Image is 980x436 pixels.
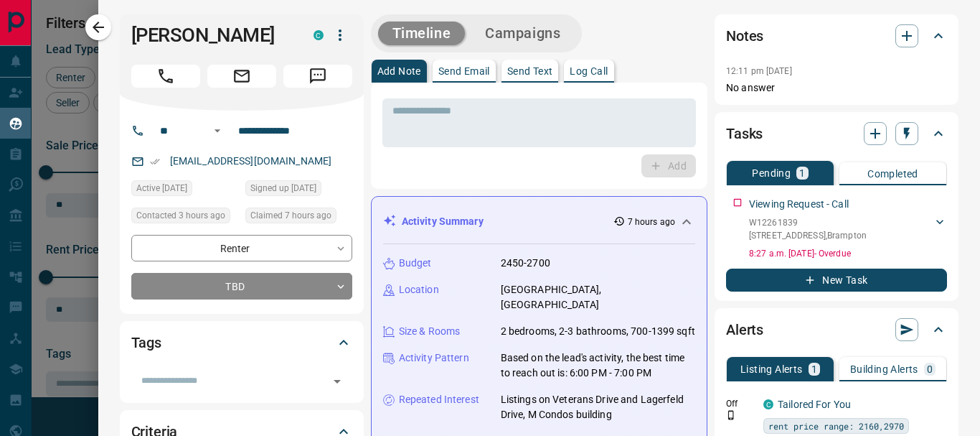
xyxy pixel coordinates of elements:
a: Tailored For You [778,399,851,410]
p: Log Call [570,66,608,76]
p: 2 bedrooms, 2-3 bathrooms, 700-1399 sqft [501,324,695,339]
p: 2450-2700 [501,256,550,271]
p: W12261839 [749,216,867,229]
div: W12261839[STREET_ADDRESS],Brampton [749,213,947,245]
button: Open [209,122,226,139]
div: condos.ca [763,399,773,409]
p: Building Alerts [850,364,918,374]
p: [STREET_ADDRESS] , Brampton [749,229,867,242]
svg: Push Notification Only [726,410,736,420]
p: 1 [799,168,805,178]
div: Renter [131,235,352,261]
p: Send Email [438,66,490,76]
p: 8:27 a.m. [DATE] - Overdue [749,247,947,260]
p: Add Note [377,66,421,76]
p: 12:11 pm [DATE] [726,66,792,76]
button: Campaigns [471,22,575,45]
h2: Notes [726,24,763,47]
button: New Task [726,269,947,292]
h2: Alerts [726,318,763,341]
div: Sun Aug 03 2025 [131,180,238,200]
div: Alerts [726,312,947,347]
p: Based on the lead's activity, the best time to reach out is: 6:00 PM - 7:00 PM [501,351,695,381]
span: Email [207,65,276,88]
span: Claimed 7 hours ago [250,208,331,223]
a: [EMAIL_ADDRESS][DOMAIN_NAME] [170,155,332,167]
div: Sat Jul 19 2025 [245,180,352,200]
p: Send Text [507,66,553,76]
p: Budget [399,256,432,271]
p: [GEOGRAPHIC_DATA], [GEOGRAPHIC_DATA] [501,282,695,312]
p: Listings on Veterans Drive and Lagerfeld Drive, M Condos building [501,392,695,422]
span: Call [131,65,200,88]
p: Off [726,397,755,410]
div: condos.ca [314,30,324,40]
div: Activity Summary7 hours ago [383,208,695,235]
span: Active [DATE] [136,181,187,195]
p: 1 [811,364,817,374]
div: TBD [131,273,352,300]
div: Tags [131,325,352,360]
div: Notes [726,19,947,53]
p: Listing Alerts [740,364,803,374]
span: rent price range: 2160,2970 [768,419,904,433]
p: Location [399,282,439,297]
p: 7 hours ago [628,215,675,228]
h2: Tasks [726,122,763,145]
p: Size & Rooms [399,324,461,339]
p: Activity Summary [402,214,484,229]
p: Repeated Interest [399,392,479,407]
h1: [PERSON_NAME] [131,24,292,47]
p: Completed [867,169,918,179]
p: Activity Pattern [399,351,469,366]
div: Mon Aug 18 2025 [131,208,238,228]
p: No answer [726,80,947,96]
button: Timeline [378,22,466,45]
p: Pending [752,168,791,178]
svg: Email Verified [150,157,160,167]
p: Viewing Request - Call [749,197,849,212]
div: Tasks [726,116,947,151]
p: 0 [927,364,933,374]
h2: Tags [131,331,161,354]
button: Open [327,371,347,391]
span: Signed up [DATE] [250,181,316,195]
span: Contacted 3 hours ago [136,208,225,223]
span: Message [283,65,352,88]
div: Mon Aug 18 2025 [245,208,352,228]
